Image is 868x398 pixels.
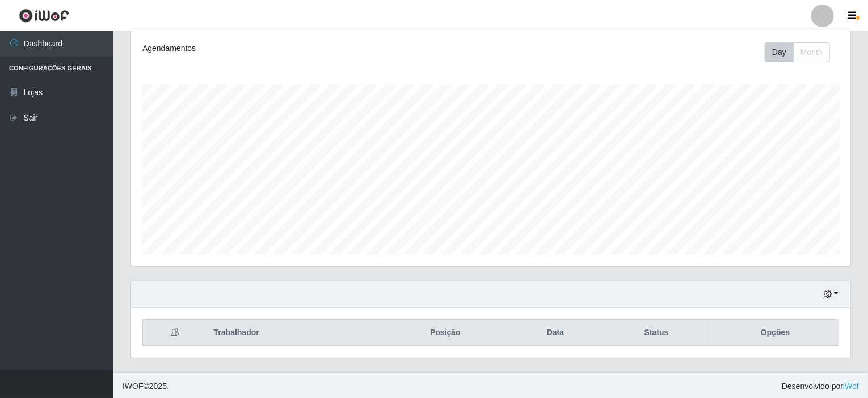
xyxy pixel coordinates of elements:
[765,42,794,62] button: Day
[712,320,838,346] th: Opções
[123,380,169,392] span: © 2025 .
[142,42,423,54] div: Agendamentos
[19,8,69,23] img: CoreUI Logo
[843,382,859,391] a: iWof
[782,380,859,392] span: Desenvolvido por
[765,42,830,62] div: First group
[765,42,839,62] div: Toolbar with button groups
[601,320,712,346] th: Status
[381,320,510,346] th: Posição
[510,320,601,346] th: Data
[123,382,144,391] span: IWOF
[793,42,830,62] button: Month
[207,320,381,346] th: Trabalhador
